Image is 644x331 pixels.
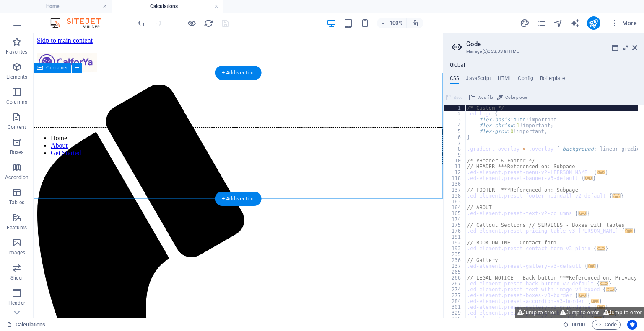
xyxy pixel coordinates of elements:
[444,216,466,222] div: 174
[7,320,45,330] a: Click to cancel selection. Double-click to open Pages
[137,18,146,28] i: Undo: Change pages (Ctrl+Z)
[444,251,466,257] div: 235
[444,169,466,175] div: 12
[444,310,466,316] div: 329
[444,181,466,187] div: 136
[6,99,27,105] p: Columns
[563,320,585,330] h6: Session time
[215,192,262,206] div: + Add section
[444,263,466,269] div: 237
[570,18,580,28] i: AI Writer
[444,158,466,164] div: 10
[597,305,605,309] span: ...
[520,18,530,28] i: Design (Ctrl+Alt+Y)
[6,49,27,55] p: Favorites
[444,152,466,158] div: 9
[10,275,23,281] p: Slider
[578,211,587,216] span: ...
[411,19,419,27] i: On resize automatically adjust zoom level to fit chosen device.
[444,140,466,146] div: 7
[578,293,587,298] span: ...
[537,18,547,28] button: pages
[596,320,617,330] span: Code
[444,298,466,304] div: 284
[553,18,563,28] button: navigator
[607,16,640,30] button: More
[444,175,466,181] div: 118
[520,18,530,28] button: design
[10,149,24,156] p: Boxes
[444,105,466,111] div: 1
[8,300,25,306] p: Header
[444,123,466,128] div: 4
[600,281,608,286] span: ...
[498,75,512,85] h4: HTML
[587,264,596,268] span: ...
[540,75,565,85] h4: Boilerplate
[578,321,579,328] span: :
[584,176,593,180] span: ...
[3,3,59,10] a: Skip to main content
[444,240,466,246] div: 192
[496,92,528,103] button: Color picker
[466,40,637,48] h2: Code
[136,18,146,28] button: undo
[444,193,466,199] div: 138
[592,320,621,330] button: Code
[444,117,466,123] div: 3
[572,320,585,330] span: 00 00
[444,111,466,117] div: 2
[515,307,558,318] button: Jump to error
[444,316,466,322] div: 339
[444,287,466,293] div: 274
[478,92,493,103] span: Add file
[606,287,615,292] span: ...
[203,18,213,28] button: reload
[601,307,644,318] button: Jump to error
[9,199,24,206] p: Tables
[444,228,466,234] div: 176
[505,92,527,103] span: Color picker
[570,18,580,28] button: text_generator
[597,170,605,174] span: ...
[444,269,466,275] div: 265
[444,210,466,216] div: 165
[591,299,599,303] span: ...
[187,18,197,28] button: Click here to leave preview mode and continue editing
[6,74,28,80] p: Elements
[587,16,600,30] button: publish
[5,174,29,181] p: Accordion
[466,48,621,55] h3: Manage (S)CSS, JS & HTML
[7,224,27,231] p: Features
[610,19,637,27] span: More
[450,75,459,85] h4: CSS
[558,307,601,318] button: Jump to error
[612,193,621,198] span: ...
[8,249,26,256] p: Images
[553,18,563,28] i: Navigator
[444,257,466,263] div: 236
[627,320,637,330] button: Usercentrics
[467,92,494,103] button: Add file
[444,205,466,210] div: 164
[444,164,466,169] div: 11
[46,65,68,70] span: Container
[48,18,111,28] img: Editor Logo
[444,146,466,152] div: 8
[466,75,491,85] h4: JavaScript
[444,128,466,134] div: 5
[450,62,465,69] h4: Global
[112,2,223,11] h4: Calculations
[444,187,466,193] div: 137
[444,246,466,251] div: 193
[597,246,605,251] span: ...
[589,18,598,28] i: Publish
[377,18,407,28] button: 100%
[537,18,546,28] i: Pages (Ctrl+Alt+S)
[518,75,533,85] h4: Config
[204,18,213,28] i: Reload page
[215,66,262,80] div: + Add section
[444,281,466,287] div: 267
[625,228,633,233] span: ...
[390,18,403,28] h6: 100%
